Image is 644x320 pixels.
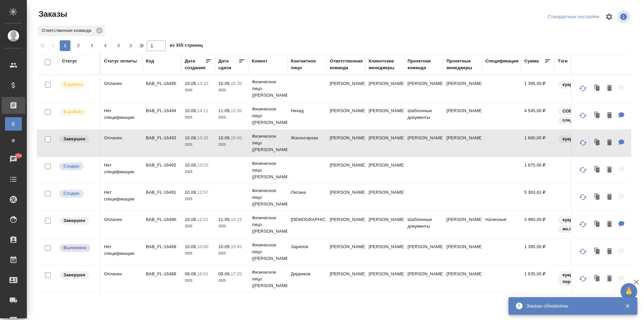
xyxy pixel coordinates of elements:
div: Выставляется автоматически при создании заказа [59,189,97,198]
td: [PERSON_NAME] [365,186,404,209]
button: Удалить [604,272,615,286]
p: Завершен [63,136,85,142]
td: Наличные [482,213,521,236]
p: куар код [562,136,581,142]
td: [PERSON_NAME] [404,131,443,155]
td: [PERSON_NAME] [443,294,482,318]
p: Выполнен [63,244,86,251]
p: 12:57 [197,190,208,195]
td: [PERSON_NAME] [326,131,365,155]
td: 1 635,00 ₽ [521,267,554,291]
div: Проектные менеджеры [446,58,479,71]
p: 2025 [185,114,212,121]
p: 10.09, [185,217,197,222]
p: BAB_FL-16492 [146,162,178,169]
p: 2025 [218,250,245,257]
p: 2025 [218,87,245,94]
span: Заказы [37,9,67,19]
p: 13:26 [197,135,208,140]
p: 10.09, [185,190,197,195]
button: Удалить [604,163,615,177]
div: Выставляет ПМ после принятия заказа от КМа [59,80,97,89]
td: Оплачен [101,213,143,236]
div: Ответственная команда [330,58,363,71]
p: Ответственная команда [42,27,94,34]
p: BAB_FL-16489 [146,243,178,250]
p: 2025 [218,223,245,230]
td: 2 594,71 ₽ [521,294,554,318]
div: куар код [558,80,632,89]
div: Дата создания [185,58,205,71]
p: 17:20 [231,271,242,276]
div: Код [146,58,154,64]
div: Статус [62,58,77,64]
td: [PERSON_NAME] [365,213,404,236]
td: Оплачен [101,77,143,100]
button: 4 [100,40,111,51]
p: Завершен [63,272,85,278]
button: 2 [73,40,84,51]
p: СОБ 2 шт [562,108,583,115]
a: 254 [2,151,25,168]
td: Оплачен [101,267,143,291]
p: Физическое лицо ([PERSON_NAME]) [252,79,284,99]
div: Выставляет КМ при направлении счета или после выполнения всех работ/сдачи заказа клиенту. Окончат... [59,271,97,280]
div: куар код [558,135,632,144]
span: из 355 страниц [170,41,203,51]
div: Сумма [524,58,539,64]
p: BAB_FL-16491 [146,189,178,196]
td: 1 875,00 ₽ [521,158,554,182]
p: Создан [63,190,79,197]
p: 09.09, [218,271,231,276]
p: 2025 [185,169,212,175]
div: Выставляет ПМ после сдачи и проведения начислений. Последний этап для ПМа [59,243,97,253]
button: Удалить [604,109,615,123]
div: Клиент [252,58,267,64]
div: СОБ 2 шт, куар код, следить [558,107,632,125]
div: Контактное лицо [291,58,323,71]
a: Ф [5,134,22,147]
td: [PERSON_NAME] [326,186,365,209]
span: 254 [11,152,26,159]
span: 5 [113,42,124,49]
div: split button [546,12,601,22]
td: [PERSON_NAME] [365,240,404,264]
td: [PERSON_NAME] [326,294,365,318]
div: Выставляется автоматически при создании заказа [59,162,97,171]
p: BAB_FL-16488 [146,271,178,277]
span: 4 [100,42,111,49]
td: [PERSON_NAME] [443,77,482,100]
p: 10.09, [185,81,197,86]
td: Нет спецификации [101,186,143,209]
p: 2025 [185,87,212,94]
button: Обновить [575,80,591,96]
td: Нет спецификации [101,104,143,128]
button: Обновить [575,189,591,205]
button: Обновить [575,107,591,124]
span: В [8,121,18,127]
button: Клонировать [591,245,604,259]
a: В [5,117,22,131]
div: Дата сдачи [218,58,238,71]
td: Шаблонные документы [404,213,443,236]
td: [PERSON_NAME] [326,213,365,236]
td: [PERSON_NAME] [443,131,482,155]
p: 13:02 [197,163,208,168]
span: 🙏 [623,284,635,299]
td: Оплачен [101,294,143,318]
p: 2025 [185,223,212,230]
p: 09.09, [185,271,197,276]
td: 3 960,00 ₽ [521,213,554,236]
p: Создан [63,163,79,170]
p: BAB_FL-16493 [146,135,178,141]
td: Нет спецификации [101,240,143,264]
p: Физическое лицо ([PERSON_NAME]) [252,160,284,180]
div: Проектная команда [408,58,440,71]
p: В работе [63,108,83,115]
td: [PERSON_NAME] [326,104,365,128]
button: Удалить [604,245,615,259]
button: Обновить [575,162,591,178]
td: 1 680,00 ₽ [521,131,554,155]
td: [PERSON_NAME] [443,213,482,236]
button: Клонировать [591,82,604,95]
